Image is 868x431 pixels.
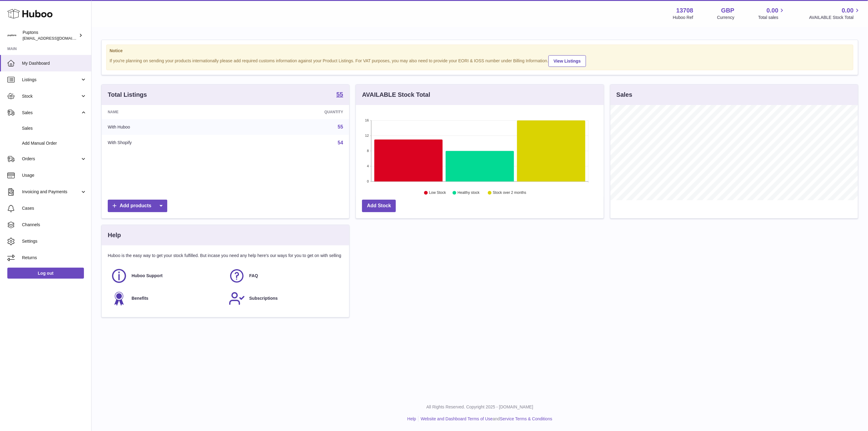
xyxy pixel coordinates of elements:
[362,91,430,99] h3: AVAILABLE Stock Total
[102,135,235,151] td: With Shopify
[336,91,343,99] a: 55
[7,31,16,40] img: hello@puptons.com
[367,149,369,153] text: 8
[108,253,343,259] p: Huboo is the easy way to get your stock fulfilled. But incase you need any help here's our ways f...
[102,119,235,135] td: With Huboo
[229,290,340,307] a: Subscriptions
[111,290,222,307] a: Benefits
[110,48,850,54] strong: Notice
[22,60,87,66] span: My Dashboard
[22,156,80,162] span: Orders
[676,6,693,15] strong: 13708
[22,222,87,228] span: Channels
[338,140,343,145] a: 54
[22,110,80,116] span: Sales
[23,30,78,41] div: Puptons
[362,200,396,212] a: Add Stock
[108,231,121,239] h3: Help
[758,15,785,20] span: Total sales
[249,295,278,301] span: Subscriptions
[367,164,369,168] text: 4
[108,200,167,212] a: Add products
[22,172,87,178] span: Usage
[22,93,80,99] span: Stock
[22,189,80,195] span: Invoicing and Payments
[407,416,416,421] a: Help
[22,255,87,261] span: Returns
[842,6,854,15] span: 0.00
[22,238,87,244] span: Settings
[767,6,779,15] span: 0.00
[96,404,863,410] p: All Rights Reserved. Copyright 2025 - [DOMAIN_NAME]
[7,268,84,279] a: Log out
[111,268,222,284] a: Huboo Support
[617,91,632,99] h3: Sales
[249,273,258,279] span: FAQ
[235,105,349,119] th: Quantity
[22,140,87,146] span: Add Manual Order
[110,54,850,67] div: If you're planning on sending your products internationally please add required customs informati...
[108,91,147,99] h3: Total Listings
[673,15,693,20] div: Huboo Ref
[336,91,343,97] strong: 55
[132,295,148,301] span: Benefits
[429,191,446,195] text: Low Stock
[365,118,369,122] text: 16
[22,77,80,83] span: Listings
[458,191,480,195] text: Healthy stock
[338,124,343,129] a: 55
[229,268,340,284] a: FAQ
[717,15,735,20] div: Currency
[365,134,369,137] text: 12
[367,179,369,183] text: 0
[132,273,163,279] span: Huboo Support
[102,105,235,119] th: Name
[548,55,586,67] a: View Listings
[23,36,90,41] span: [EMAIL_ADDRESS][DOMAIN_NAME]
[418,416,552,422] li: and
[493,191,526,195] text: Stock over 2 months
[500,416,552,421] a: Service Terms & Conditions
[809,15,861,20] span: AVAILABLE Stock Total
[22,205,87,211] span: Cases
[758,6,785,20] a: 0.00 Total sales
[421,416,493,421] a: Website and Dashboard Terms of Use
[22,125,87,131] span: Sales
[809,6,861,20] a: 0.00 AVAILABLE Stock Total
[721,6,734,15] strong: GBP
